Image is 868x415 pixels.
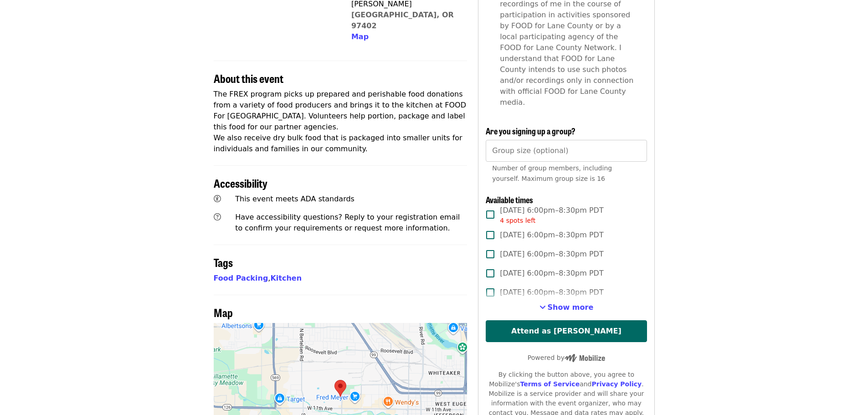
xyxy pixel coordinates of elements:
[500,217,535,224] span: 4 spots left
[214,175,267,191] span: Accessibility
[214,213,221,221] i: question-circle icon
[351,32,369,41] span: Map
[486,194,533,205] span: Available times
[591,380,642,388] a: Privacy Policy
[492,164,612,182] span: Number of group members, including yourself. Maximum group size is 16
[539,302,594,313] button: See more timeslots
[486,320,647,342] button: Attend as [PERSON_NAME]
[500,205,603,225] span: [DATE] 6:00pm–8:30pm PDT
[351,10,454,30] a: [GEOGRAPHIC_DATA], OR 97402
[214,195,221,203] i: universal-access icon
[486,125,575,137] span: Are you signing up a group?
[500,230,603,241] span: [DATE] 6:00pm–8:30pm PDT
[270,274,302,282] a: Kitchen
[500,287,603,298] span: [DATE] 6:00pm–8:30pm PDT
[565,354,605,362] img: Powered by Mobilize
[235,213,460,232] span: Have accessibility questions? Reply to your registration email to confirm your requirements or re...
[235,195,354,203] span: This event meets ADA standards
[351,31,369,42] button: Map
[214,70,283,86] span: About this event
[520,380,580,388] a: Terms of Service
[214,274,268,282] a: Food Packing
[528,354,605,361] span: Powered by
[214,89,467,154] p: The FREX program picks up prepared and perishable food donations from a variety of food producers...
[214,254,233,270] span: Tags
[500,249,603,260] span: [DATE] 6:00pm–8:30pm PDT
[500,268,603,279] span: [DATE] 6:00pm–8:30pm PDT
[214,304,233,320] span: Map
[486,140,647,162] input: [object Object]
[548,303,594,312] span: Show more
[214,274,271,282] span: ,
